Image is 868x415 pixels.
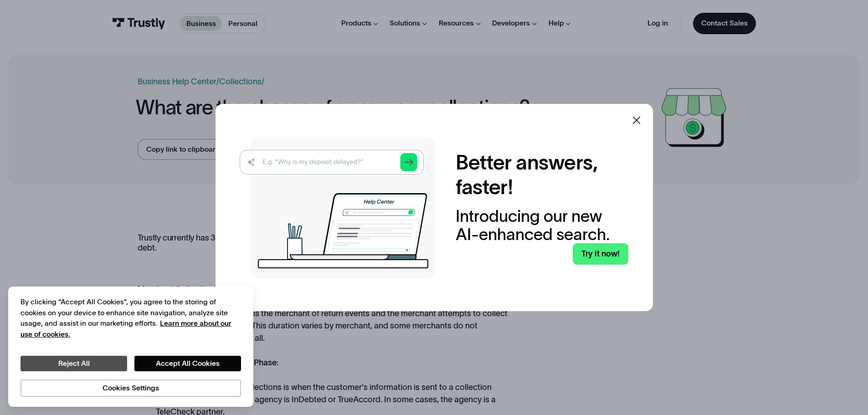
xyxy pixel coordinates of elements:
div: By clicking “Accept All Cookies”, you agree to the storing of cookies on your device to enhance s... [21,297,241,339]
a: Try it now! [573,243,628,265]
div: Cookie banner [8,287,253,407]
h2: Better answers, faster! [456,150,628,200]
button: Cookies Settings [21,379,241,397]
div: Privacy [21,297,241,396]
div: Introducing our new AI-enhanced search. [456,207,628,243]
button: Reject All [21,356,127,371]
button: Accept All Cookies [134,356,241,371]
